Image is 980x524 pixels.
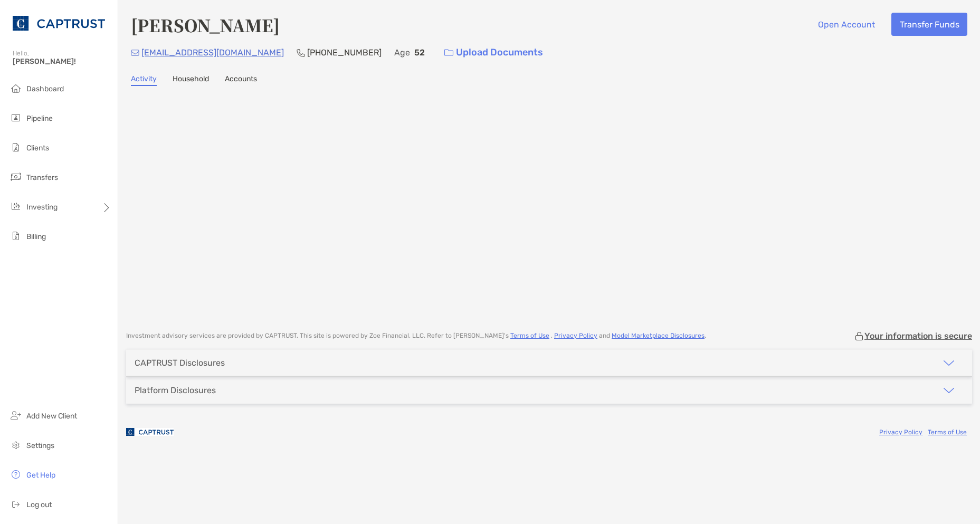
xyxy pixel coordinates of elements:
span: Settings [26,441,54,450]
span: Dashboard [26,84,64,93]
img: Email Icon [131,50,139,56]
span: Billing [26,232,46,241]
a: Upload Documents [437,41,550,64]
a: Household [173,74,209,86]
a: Terms of Use [928,428,967,436]
img: logout icon [9,498,22,510]
img: CAPTRUST Logo [13,4,105,42]
img: add_new_client icon [9,409,22,422]
img: icon arrow [943,384,955,397]
img: company logo [126,420,174,444]
img: button icon [444,49,453,56]
button: Transfer Funds [891,13,967,36]
span: Get Help [26,471,55,480]
a: Activity [131,74,157,86]
span: Investing [26,203,58,212]
span: Pipeline [26,114,53,123]
div: Platform Disclosures [135,385,216,395]
span: Clients [26,144,49,153]
p: [EMAIL_ADDRESS][DOMAIN_NAME] [141,46,284,59]
p: Your information is secure [864,331,972,341]
img: settings icon [9,439,22,451]
img: Phone Icon [297,49,305,57]
span: Add New Client [26,412,77,421]
img: icon arrow [943,357,955,369]
p: [PHONE_NUMBER] [307,46,382,59]
span: [PERSON_NAME]! [13,57,111,66]
button: Open Account [810,13,883,36]
img: pipeline icon [9,111,22,124]
img: clients icon [9,141,22,154]
img: billing icon [9,230,22,242]
a: Model Marketplace Disclosures [612,332,705,339]
img: investing icon [9,200,22,213]
h4: [PERSON_NAME] [131,13,280,37]
span: Log out [26,500,52,509]
span: Transfers [26,173,58,182]
img: transfers icon [9,170,22,183]
a: Accounts [225,74,257,86]
div: CAPTRUST Disclosures [135,358,225,368]
a: Privacy Policy [879,428,922,436]
p: Investment advisory services are provided by CAPTRUST . This site is powered by Zoe Financial, LL... [126,332,706,340]
p: Age [394,46,410,59]
a: Privacy Policy [554,332,597,339]
img: dashboard icon [9,82,22,94]
a: Terms of Use [510,332,549,339]
img: get-help icon [9,468,22,481]
p: 52 [414,46,425,59]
